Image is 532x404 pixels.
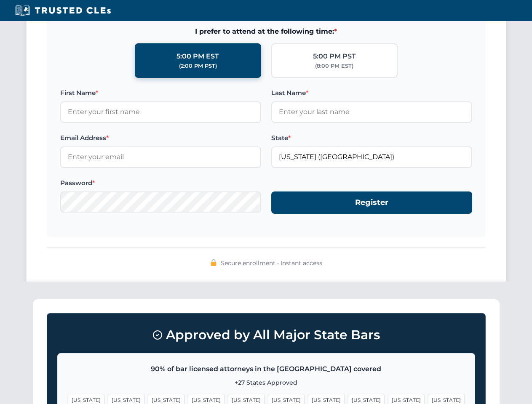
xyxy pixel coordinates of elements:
[13,4,113,17] img: Trusted CLEs
[313,51,356,62] div: 5:00 PM PST
[176,51,219,62] div: 5:00 PM EST
[68,378,465,387] p: +27 States Approved
[60,146,261,167] input: Enter your email
[271,191,472,214] button: Register
[60,88,261,98] label: First Name
[60,178,261,188] label: Password
[60,133,261,143] label: Email Address
[271,133,472,143] label: State
[271,101,472,122] input: Enter your last name
[60,26,472,37] span: I prefer to attend at the following time:
[179,62,217,70] div: (2:00 PM PST)
[57,324,475,346] h3: Approved by All Major State Bars
[210,259,217,266] img: 🔒
[68,364,465,375] p: 90% of bar licensed attorneys in the [GEOGRAPHIC_DATA] covered
[271,88,472,98] label: Last Name
[271,146,472,167] input: Florida (FL)
[60,101,261,122] input: Enter your first name
[315,62,353,70] div: (8:00 PM EST)
[221,258,322,268] span: Secure enrollment • Instant access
